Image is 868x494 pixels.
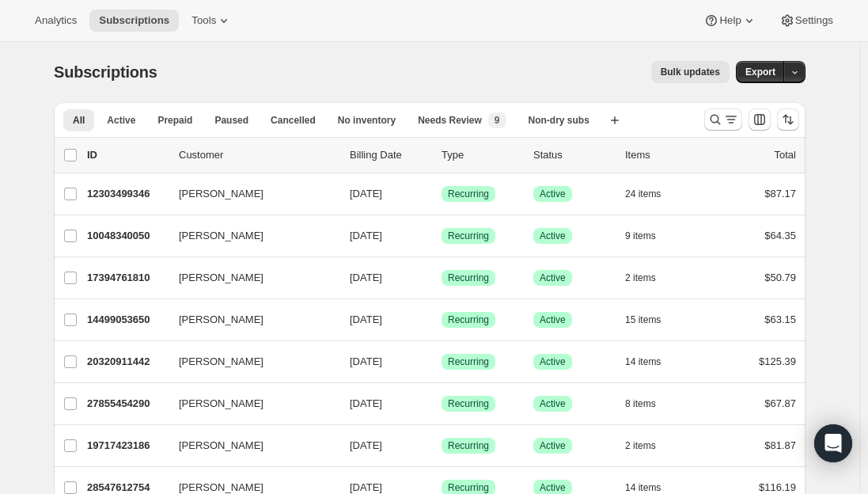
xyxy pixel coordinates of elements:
span: Active [540,272,566,284]
div: IDCustomerBilling DateTypeStatusItemsTotal [87,147,796,163]
span: Recurring [448,188,489,200]
span: Active [540,230,566,242]
button: Help [694,9,766,32]
span: [PERSON_NAME] [179,354,263,370]
span: [PERSON_NAME] [179,270,263,286]
button: 8 items [625,393,673,415]
span: Recurring [448,355,489,368]
p: 27855454290 [87,396,166,412]
span: Recurring [448,272,489,284]
button: [PERSON_NAME] [169,265,328,291]
span: 2 items [625,272,656,284]
div: Type [442,147,521,163]
span: Tools [191,14,216,27]
span: $63.15 [764,313,796,325]
span: Cancelled [271,114,316,127]
span: Export [745,66,775,78]
span: 9 [495,114,500,127]
span: [DATE] [350,230,382,241]
span: [DATE] [350,481,382,493]
span: 8 items [625,397,656,410]
span: $116.19 [759,481,796,493]
button: [PERSON_NAME] [169,181,328,207]
span: Analytics [35,14,77,27]
span: 14 items [625,481,661,494]
span: Active [540,397,566,410]
button: 2 items [625,267,673,289]
button: Sort the results [777,108,799,131]
button: 15 items [625,309,678,331]
span: Bulk updates [661,66,720,78]
span: Active [540,313,566,326]
div: Items [625,147,704,163]
span: Recurring [448,230,489,242]
div: 27855454290[PERSON_NAME][DATE]SuccessRecurringSuccessActive8 items$67.87 [87,393,796,415]
span: 15 items [625,313,661,326]
div: 17394761810[PERSON_NAME][DATE]SuccessRecurringSuccessActive2 items$50.79 [87,267,796,289]
button: Tools [182,9,241,32]
span: All [73,114,85,127]
span: Active [540,481,566,494]
span: [DATE] [350,439,382,451]
span: Active [107,114,135,127]
span: [DATE] [350,272,382,283]
div: 20320911442[PERSON_NAME][DATE]SuccessRecurringSuccessActive14 items$125.39 [87,351,796,373]
p: 14499053650 [87,312,166,328]
span: Recurring [448,313,489,326]
div: 12303499346[PERSON_NAME][DATE]SuccessRecurringSuccessActive24 items$87.17 [87,183,796,205]
button: Search and filter results [704,108,742,131]
p: Customer [179,147,337,163]
span: 24 items [625,188,661,200]
span: Active [540,355,566,368]
span: $67.87 [764,397,796,409]
span: Recurring [448,397,489,410]
span: [PERSON_NAME] [179,186,263,202]
p: ID [87,147,166,163]
p: 17394761810 [87,270,166,286]
span: $87.17 [764,188,796,199]
button: Customize table column order and visibility [749,108,771,131]
span: $125.39 [759,355,796,367]
button: Settings [770,9,843,32]
div: Open Intercom Messenger [814,424,852,462]
span: $81.87 [764,439,796,451]
span: [DATE] [350,397,382,409]
p: Billing Date [350,147,429,163]
button: [PERSON_NAME] [169,307,328,332]
button: [PERSON_NAME] [169,223,328,249]
span: Recurring [448,481,489,494]
span: $64.35 [764,230,796,241]
span: No inventory [338,114,396,127]
span: [DATE] [350,355,382,367]
span: Subscriptions [99,14,169,27]
span: Paused [214,114,248,127]
p: 12303499346 [87,186,166,202]
span: 14 items [625,355,661,368]
p: 20320911442 [87,354,166,370]
span: [DATE] [350,188,382,199]
p: Total [775,147,796,163]
button: 9 items [625,225,673,247]
span: 2 items [625,439,656,452]
span: Prepaid [157,114,192,127]
button: [PERSON_NAME] [169,391,328,416]
span: Needs Review [418,114,482,127]
span: Settings [795,14,833,27]
button: Bulk updates [651,61,730,83]
span: [PERSON_NAME] [179,396,263,412]
button: Analytics [25,9,86,32]
div: 14499053650[PERSON_NAME][DATE]SuccessRecurringSuccessActive15 items$63.15 [87,309,796,331]
span: $50.79 [764,272,796,283]
button: 24 items [625,183,678,205]
button: 14 items [625,351,678,373]
span: Active [540,439,566,452]
span: [PERSON_NAME] [179,228,263,244]
button: [PERSON_NAME] [169,349,328,374]
div: 10048340050[PERSON_NAME][DATE]SuccessRecurringSuccessActive9 items$64.35 [87,225,796,247]
span: Help [719,14,741,27]
span: [PERSON_NAME] [179,312,263,328]
button: Create new view [602,109,627,131]
span: Non-dry subs [529,114,589,127]
span: 9 items [625,230,656,242]
button: Export [736,61,785,83]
